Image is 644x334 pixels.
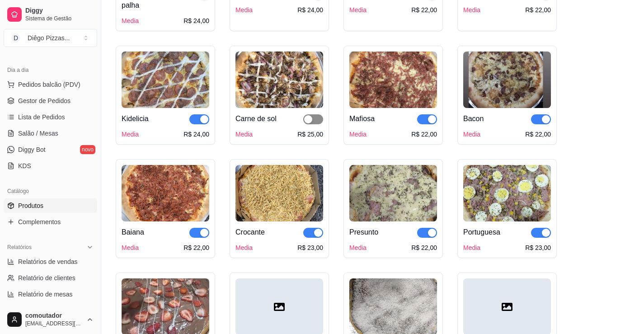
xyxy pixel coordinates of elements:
div: R$ 22,00 [183,243,209,252]
span: Produtos [18,201,43,210]
button: Pedidos balcão (PDV) [4,77,97,92]
a: Lista de Pedidos [4,110,97,124]
div: Media [235,130,253,139]
div: Dia a dia [4,63,97,77]
button: Select a team [4,29,97,47]
img: product-image [235,165,323,221]
span: Relatórios [7,244,32,251]
span: Sistema de Gestão [25,15,94,22]
img: product-image [463,52,551,108]
a: Relatório de fidelidadenovo [4,303,97,318]
span: Relatórios de vendas [18,257,78,266]
span: Relatório de mesas [18,290,73,299]
div: Baiana [122,227,144,238]
div: R$ 22,00 [411,5,437,14]
span: D [11,33,20,42]
a: Relatório de clientes [4,271,97,285]
div: R$ 22,00 [411,243,437,252]
div: R$ 25,00 [297,130,323,139]
div: R$ 22,00 [411,130,437,139]
a: KDS [4,159,97,173]
div: R$ 23,00 [525,243,551,252]
div: R$ 24,00 [297,5,323,14]
span: Gestor de Pedidos [18,96,71,105]
div: Media [122,130,139,139]
a: Salão / Mesas [4,126,97,141]
span: Lista de Pedidos [18,113,65,122]
a: Diggy Botnovo [4,142,97,157]
div: Media [349,243,367,252]
img: product-image [349,165,437,221]
div: Media [463,5,480,14]
span: Complementos [18,217,61,226]
div: Media [463,243,480,252]
div: Bacon [463,113,484,124]
img: product-image [122,165,209,221]
span: Diggy [25,7,94,15]
div: R$ 22,00 [525,130,551,139]
img: product-image [349,52,437,108]
span: Salão / Mesas [18,129,58,138]
div: R$ 24,00 [183,130,209,139]
div: Diêgo Pizzas ... [28,33,70,42]
div: R$ 22,00 [525,5,551,14]
img: product-image [122,52,209,108]
a: DiggySistema de Gestão [4,4,97,25]
span: [EMAIL_ADDRESS][DOMAIN_NAME] [25,320,83,327]
a: Gestor de Pedidos [4,94,97,108]
div: Mafiosa [349,113,375,124]
div: Catálogo [4,184,97,198]
a: Relatórios de vendas [4,254,97,269]
img: product-image [463,165,551,221]
div: Crocante [235,227,265,238]
span: Relatório de clientes [18,273,75,282]
img: product-image [235,52,323,108]
div: Presunto [349,227,378,238]
a: Produtos [4,198,97,213]
span: KDS [18,161,31,170]
div: Media [235,5,253,14]
div: Carne de sol [235,113,277,124]
div: Media [122,243,139,252]
div: R$ 23,00 [297,243,323,252]
div: Kidelicia [122,113,149,124]
span: Pedidos balcão (PDV) [18,80,80,89]
div: R$ 24,00 [183,16,209,25]
div: Media [235,243,253,252]
span: Diggy Bot [18,145,46,154]
span: comoutador [25,312,83,320]
div: Media [349,130,367,139]
a: Relatório de mesas [4,287,97,301]
div: Media [349,5,367,14]
div: Media [463,130,480,139]
a: Complementos [4,215,97,229]
div: Media [122,16,139,25]
div: Portuguesa [463,227,500,238]
button: comoutador[EMAIL_ADDRESS][DOMAIN_NAME] [4,309,97,330]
